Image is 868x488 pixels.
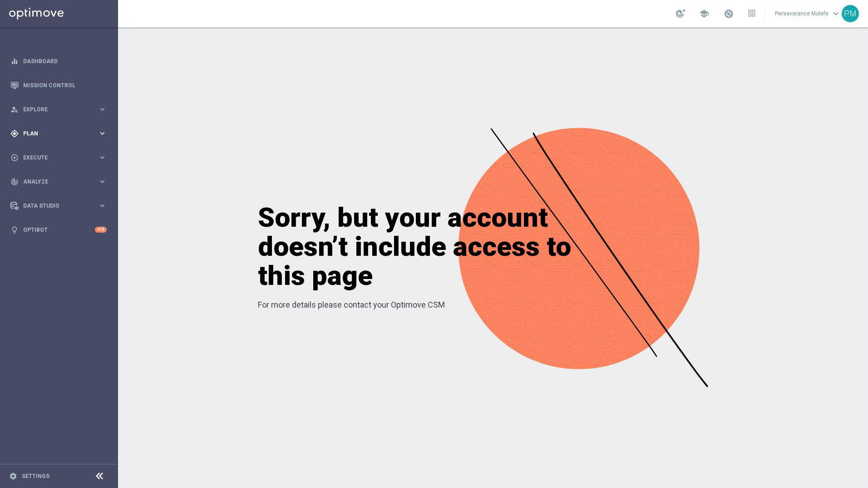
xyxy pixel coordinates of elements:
[98,129,107,138] i: keyboard_arrow_right
[10,178,107,185] button: track_changes Analyze keyboard_arrow_right
[10,226,19,234] i: lightbulb
[699,9,709,19] span: school
[10,129,98,138] div: Plan
[774,7,842,20] a: Perseverance Molefekeyboard_arrow_down
[98,153,107,162] i: keyboard_arrow_right
[10,105,98,114] div: Explore
[10,57,19,65] i: equalizer
[10,154,107,161] button: play_circle_outline Execute keyboard_arrow_right
[10,129,19,138] i: gps_fixed
[10,178,19,186] i: track_changes
[10,105,19,114] i: person_search
[23,131,98,136] span: Plan
[258,299,607,310] p: For more details please contact your Optimove CSM
[10,178,98,186] div: Analyze
[9,472,17,480] i: settings
[23,107,98,112] span: Explore
[10,49,107,73] div: Dashboard
[10,106,107,113] button: person_search Explore keyboard_arrow_right
[95,227,107,233] div: +10
[98,177,107,186] i: keyboard_arrow_right
[98,201,107,210] i: keyboard_arrow_right
[10,73,107,97] div: Mission Control
[23,218,95,242] a: Optibot
[831,9,841,19] span: keyboard_arrow_down
[23,73,107,97] a: Mission Control
[10,154,98,162] div: Execute
[10,202,107,209] button: Data Studio keyboard_arrow_right
[23,179,98,184] span: Analyze
[10,218,107,242] div: Optibot
[10,202,98,210] div: Data Studio
[10,58,107,65] button: equalizer Dashboard
[10,82,107,89] button: Mission Control
[10,226,107,234] button: lightbulb Optibot +10
[258,203,607,290] h1: Sorry, but your account doesn’t include access to this page
[23,155,98,160] span: Execute
[22,473,49,479] a: Settings
[10,154,19,162] i: play_circle_outline
[98,105,107,114] i: keyboard_arrow_right
[23,49,107,73] a: Dashboard
[842,5,859,22] div: PM
[10,130,107,137] button: gps_fixed Plan keyboard_arrow_right
[23,203,98,209] span: Data Studio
